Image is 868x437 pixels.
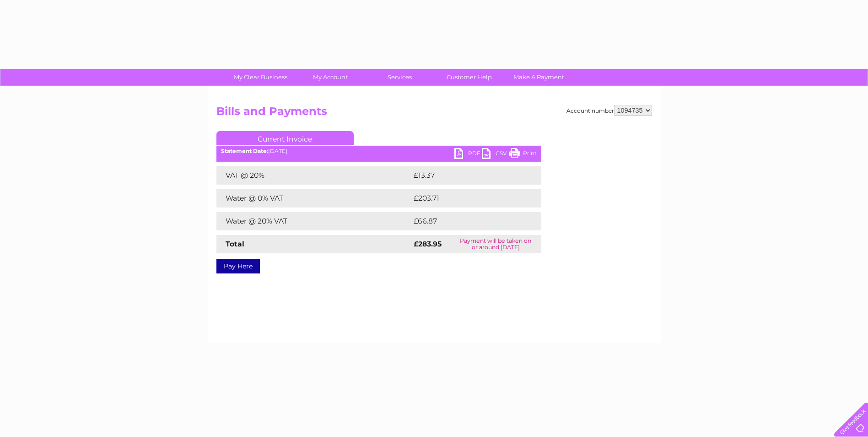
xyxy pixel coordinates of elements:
[411,212,523,230] td: £66.87
[450,235,541,253] td: Payment will be taken on or around [DATE]
[414,240,442,248] strong: £283.95
[216,212,411,230] td: Water @ 20% VAT
[411,189,524,208] td: £203.71
[216,189,411,208] td: Water @ 0% VAT
[216,148,541,154] div: [DATE]
[411,166,522,185] td: £13.37
[221,147,268,154] b: Statement Date:
[223,69,298,86] a: My Clear Business
[362,69,437,86] a: Services
[501,69,577,86] a: Make A Payment
[226,240,244,248] strong: Total
[216,131,354,145] a: Current Invoice
[216,166,411,185] td: VAT @ 20%
[509,148,537,161] a: Print
[482,148,509,161] a: CSV
[431,69,507,86] a: Customer Help
[566,105,652,116] div: Account number
[292,69,368,86] a: My Account
[216,105,652,122] h2: Bills and Payments
[454,148,482,161] a: PDF
[216,259,260,273] a: Pay Here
